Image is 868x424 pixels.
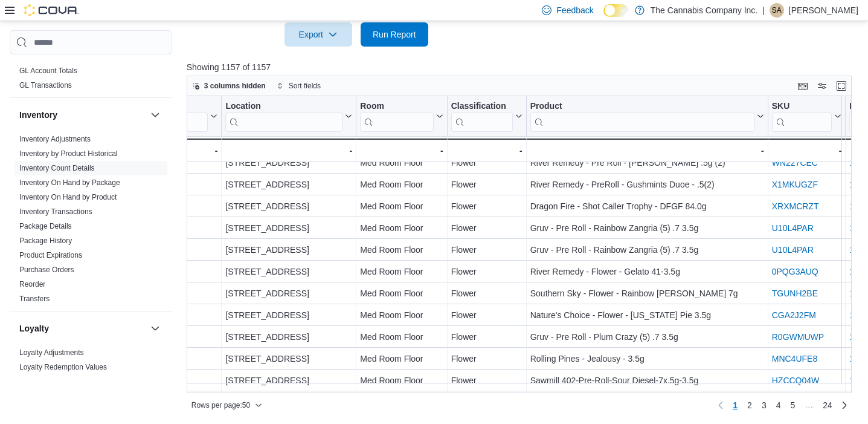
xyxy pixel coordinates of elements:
div: Gruv - Pre Roll - Rainbow Zangria (5) .7 3.5g [530,221,764,235]
a: Page 5 of 24 [786,396,800,415]
div: [STREET_ADDRESS] [225,221,352,235]
div: SKU URL [771,101,832,132]
a: Page 3 of 24 [757,396,771,415]
div: [DATE] [135,373,217,388]
div: River Remedy - Pre Roll - [PERSON_NAME] .5g (2) [530,155,764,170]
div: Med Room Floor [360,177,443,192]
div: Med Room Floor [360,199,443,214]
a: Page 2 of 24 [742,396,757,415]
div: [STREET_ADDRESS] [225,286,352,301]
span: 3 [762,399,767,411]
div: - [530,143,764,158]
span: Sort fields [289,81,321,91]
div: Med Room Floor [360,243,443,257]
div: Product [530,101,754,113]
button: Page 1 of 24 [728,396,742,415]
div: - [135,143,217,158]
button: Enter fullscreen [834,79,849,93]
div: SKU [771,101,832,113]
a: CGA2J2FM [772,310,816,320]
div: Flower [451,286,522,301]
div: [STREET_ADDRESS] [225,177,352,192]
div: [STREET_ADDRESS] [225,243,352,257]
div: Med Room Floor [360,286,443,301]
div: Med Room Floor [360,330,443,344]
div: Nature's Choice - Flower - [US_STATE] Pie 3.5g [530,308,764,322]
a: Inventory by Product Historical [19,149,118,158]
span: SA [772,3,782,18]
a: Next page [837,398,852,413]
div: Flower [451,351,522,366]
a: Purchase Orders [19,266,74,274]
div: [STREET_ADDRESS] [225,264,352,279]
p: Showing 1157 of 1157 [187,61,858,73]
p: | [762,3,765,18]
span: Rows per page : 50 [191,400,250,410]
div: Flower [451,199,522,214]
button: Room [360,101,443,132]
button: Export [285,22,352,47]
div: Med Room Floor [360,373,443,388]
a: Package History [19,236,72,245]
span: 4 [776,399,781,411]
span: 3 columns hidden [204,81,266,91]
div: Product [530,101,754,132]
div: Finance [10,64,172,97]
img: Cova [24,4,79,16]
div: [DATE] [135,330,217,344]
a: GL Transactions [19,81,72,90]
div: [DATE] [135,243,217,257]
div: Flower [451,243,522,257]
div: [DATE] [135,351,217,366]
div: River Remedy - Flower - Gelato 41-3.5g [530,264,764,279]
div: Flower [451,155,522,170]
div: Flower [451,308,522,322]
span: 5 [791,399,796,411]
a: U10L4PAR [772,223,814,233]
div: River Remedy - PreRoll - Gushmints Duoe - .5(2) [530,177,764,192]
a: GL Account Totals [19,67,77,75]
a: Inventory Adjustments [19,135,91,143]
h3: Loyalty [19,322,49,334]
div: Rolling Pines - Jealousy - 3.5g [530,351,764,366]
div: Count Date [135,101,208,113]
a: Page 4 of 24 [771,396,786,415]
div: [STREET_ADDRESS] [225,330,352,344]
div: Gruv - Pre Roll - Plum Crazy (5) .7 3.5g [530,330,764,344]
div: [DATE] [135,264,217,279]
button: SKU [771,101,841,132]
button: Keyboard shortcuts [796,79,810,93]
nav: Pagination for preceding grid [713,396,852,415]
div: Flower [451,330,522,344]
div: [STREET_ADDRESS] [225,155,352,170]
a: HZCCQ04W [772,376,820,385]
a: Product Expirations [19,251,82,259]
div: - [451,143,522,158]
a: Inventory On Hand by Package [19,178,120,187]
span: Export [292,22,345,47]
ul: Pagination for preceding grid [728,396,837,415]
div: [STREET_ADDRESS] [225,199,352,214]
a: MNC4UFE8 [772,354,817,364]
div: Inventory [10,132,172,311]
div: Sawmill 402-Pre-Roll-Sour Diesel-7x.5g-3.5g [530,373,764,388]
a: Inventory Count Details [19,164,95,172]
div: Gruv - Pre Roll - Rainbow Zangria (5) .7 3.5g [530,243,764,257]
button: Inventory [148,108,162,122]
a: 0PQG3AUQ [772,267,818,276]
a: XRXMCRZT [772,201,819,211]
button: Loyalty [19,322,146,334]
div: Flower [451,221,522,235]
a: Transfers [19,295,50,303]
button: Sort fields [272,79,326,93]
div: Room [360,101,433,132]
div: Loyalty [10,345,172,379]
div: [STREET_ADDRESS] [225,351,352,366]
a: Package Details [19,222,72,230]
div: Med Room Floor [360,221,443,235]
div: [DATE] [135,308,217,322]
div: Southern Sky - Flower - Rainbow [PERSON_NAME] 7g [530,286,764,301]
a: U10L4PAR [772,245,814,255]
p: The Cannabis Company Inc. [651,3,757,18]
